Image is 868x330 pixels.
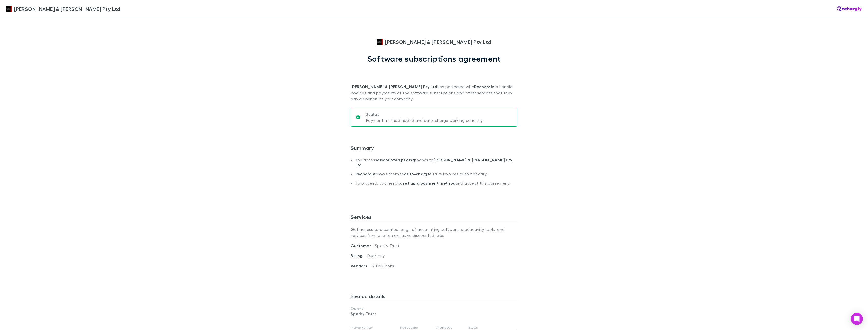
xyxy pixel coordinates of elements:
[351,311,517,317] p: Sparky Trust
[351,263,371,268] span: Vendors
[375,243,399,248] span: Sparky Trust
[351,222,517,243] p: Get access to a curated range of accounting software, productivity tools, and services from us at...
[355,157,512,167] strong: [PERSON_NAME] & [PERSON_NAME] Pty Ltd
[385,38,491,46] span: [PERSON_NAME] & [PERSON_NAME] Pty Ltd
[435,326,465,330] p: Amount Due
[6,6,12,12] img: Douglas & Harrison Pty Ltd's Logo
[851,313,863,325] div: Open Intercom Messenger
[351,293,517,301] h3: Invoice details
[366,111,483,117] p: Status
[377,39,383,45] img: Douglas & Harrison Pty Ltd's Logo
[351,243,375,248] span: Customer
[469,326,512,330] p: Status
[351,84,437,89] strong: [PERSON_NAME] & [PERSON_NAME] Pty Ltd
[14,5,120,13] span: [PERSON_NAME] & [PERSON_NAME] Pty Ltd
[351,326,396,330] p: Invoice Number
[351,253,367,258] span: Billing
[355,181,517,190] li: To proceed, you need to and accept this agreement.
[351,145,517,153] h3: Summary
[351,214,517,222] h3: Services
[367,253,385,258] span: Quarterly
[355,171,517,181] li: allows them to future invoices automatically.
[355,171,375,177] strong: Rechargly
[837,6,862,11] img: Rechargly Logo
[355,157,517,171] li: You access thanks to .
[474,84,494,89] strong: Rechargly
[366,117,483,123] p: Payment method added and auto-charge working correctly.
[403,181,455,186] strong: set up a payment method
[351,306,517,311] p: Customer
[400,326,430,330] p: Invoice Date
[404,171,430,177] strong: auto-charge
[367,54,501,63] h1: Software subscriptions agreement
[377,157,415,162] strong: discounted pricing
[351,63,517,102] p: has partnered with to handle invoices and payments of the software subscriptions and other servic...
[371,263,394,268] span: QuickBooks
